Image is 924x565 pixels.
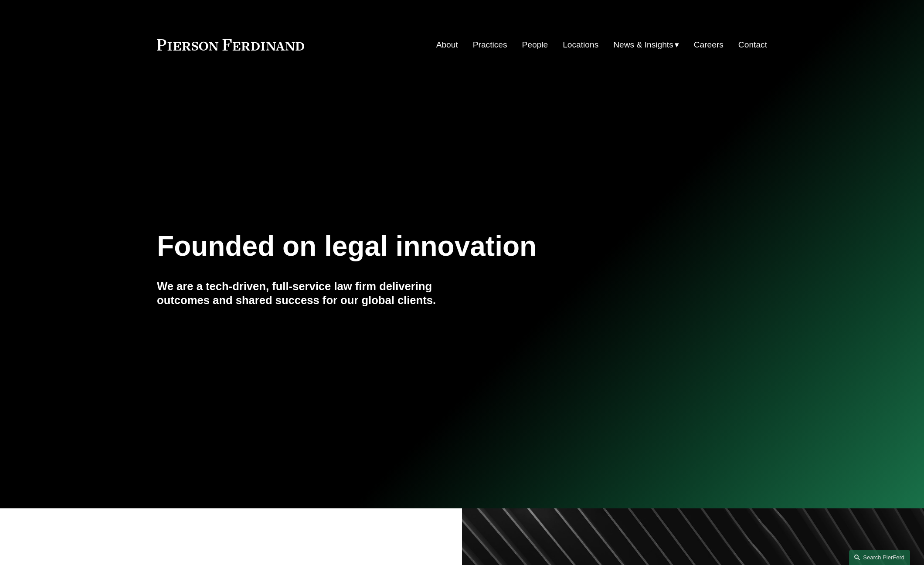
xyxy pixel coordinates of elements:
a: Practices [473,37,507,53]
a: About [436,37,458,53]
a: Search this site [849,550,910,565]
h4: We are a tech-driven, full-service law firm delivering outcomes and shared success for our global... [157,279,462,308]
a: Careers [694,37,724,53]
h1: Founded on legal innovation [157,230,666,262]
a: Locations [563,37,598,53]
span: News & Insights [613,37,673,53]
a: Contact [738,37,767,53]
a: People [522,37,548,53]
a: folder dropdown [613,37,679,53]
